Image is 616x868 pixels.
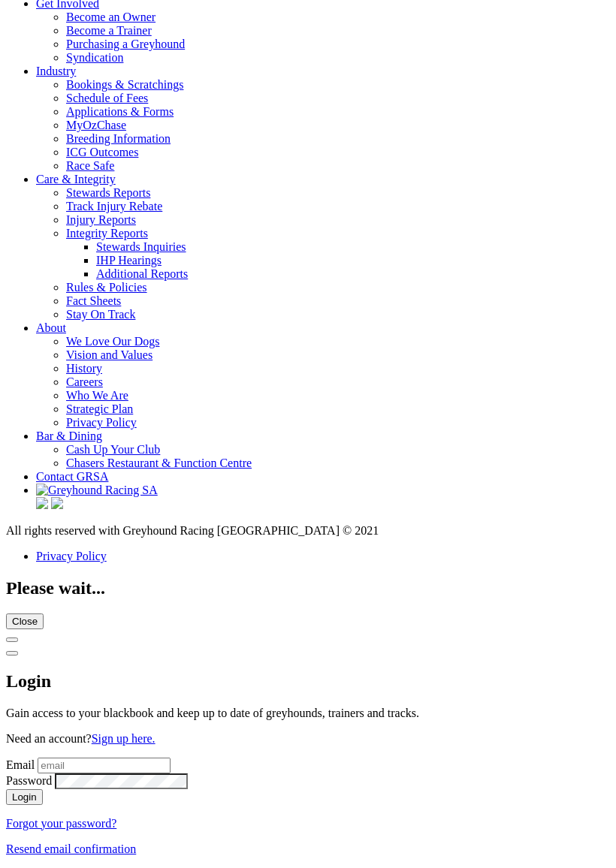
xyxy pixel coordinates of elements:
[66,335,159,348] a: We Love Our Dogs
[66,281,147,294] a: Rules & Policies
[36,550,107,562] a: Privacy Policy
[6,671,610,692] h2: Login
[96,240,186,253] a: Stewards Inquiries
[66,457,252,469] a: Chasers Restaurant & Function Centre
[36,173,116,185] a: Care & Integrity
[6,651,18,656] button: Close
[6,817,116,830] a: Forgot your password?
[66,132,171,145] a: Breeding Information
[36,497,48,509] img: facebook.svg
[6,758,35,771] label: Email
[6,707,610,720] p: Gain access to your blackbook and keep up to date of greyhounds, trainers and tracks.
[6,578,610,598] h2: Please wait...
[66,119,126,131] a: MyOzChase
[66,213,136,226] a: Injury Reports
[66,92,148,104] a: Schedule of Fees
[66,78,183,91] a: Bookings & Scratchings
[66,443,160,456] a: Cash Up Your Club
[66,200,162,212] a: Track Injury Rebate
[66,24,152,37] a: Become a Trainer
[66,389,128,402] a: Who We Are
[6,524,610,538] div: All rights reserved with Greyhound Racing [GEOGRAPHIC_DATA] © 2021
[96,267,188,280] a: Additional Reports
[66,362,102,375] a: History
[66,186,150,199] a: Stewards Reports
[51,497,63,509] img: twitter.svg
[36,321,66,334] a: About
[96,254,162,267] a: IHP Hearings
[66,402,133,415] a: Strategic Plan
[66,227,148,240] a: Integrity Reports
[66,38,185,50] a: Purchasing a Greyhound
[36,470,108,483] a: Contact GRSA
[66,375,103,388] a: Careers
[38,758,171,773] input: email
[6,732,610,746] p: Need an account?
[6,637,18,642] button: Close
[6,774,52,787] label: Password
[66,348,152,361] a: Vision and Values
[66,105,174,118] a: Applications & Forms
[66,159,114,172] a: Race Safe
[36,65,76,77] a: Industry
[36,429,102,442] a: Bar & Dining
[66,308,135,321] a: Stay On Track
[66,11,156,23] a: Become an Owner
[36,484,158,497] img: Greyhound Racing SA
[92,732,156,745] a: Sign up here.
[6,613,44,629] button: Close
[66,146,138,158] a: ICG Outcomes
[66,51,123,64] a: Syndication
[66,294,121,307] a: Fact Sheets
[66,416,137,429] a: Privacy Policy
[6,842,136,855] a: Resend email confirmation
[6,789,43,805] button: Login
